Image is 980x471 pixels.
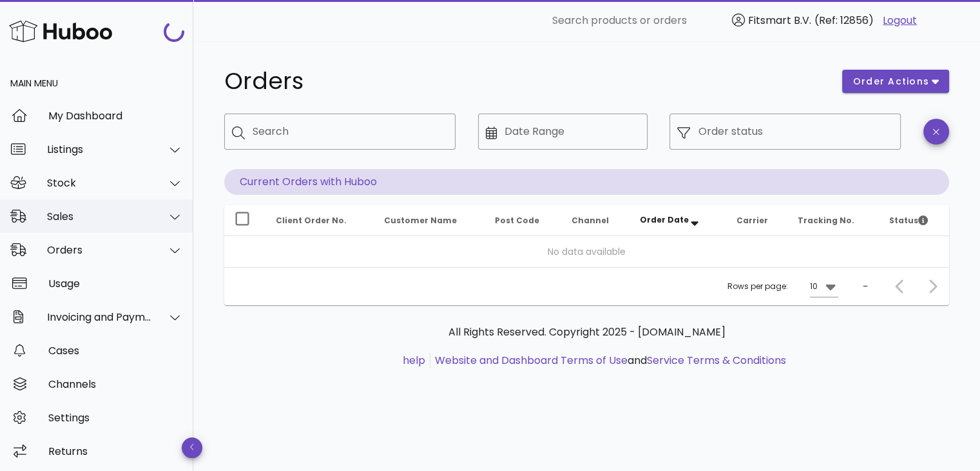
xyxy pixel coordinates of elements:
td: No data available [224,236,949,267]
span: (Ref: 12856) [814,13,874,28]
a: Logout [883,13,917,28]
span: order actions [852,75,930,88]
th: Channel [561,205,629,236]
div: 10Rows per page: [810,276,838,297]
p: All Rights Reserved. Copyright 2025 - [DOMAIN_NAME] [235,325,939,340]
div: Returns [48,445,183,457]
button: order actions [842,70,949,93]
div: My Dashboard [48,110,183,122]
div: Sales [47,210,152,223]
span: Channel [572,215,609,226]
th: Customer Name [374,205,485,236]
div: Channels [48,378,183,390]
th: Post Code [484,205,561,236]
div: Rows per page: [727,268,838,305]
th: Status [879,205,949,236]
th: Carrier [725,205,787,236]
span: Tracking No. [798,215,854,226]
a: help [403,353,425,368]
a: Service Terms & Conditions [647,353,786,368]
div: Listings [47,143,152,155]
span: Client Order No. [276,215,347,226]
div: Cases [48,345,183,357]
span: Order Date [640,214,689,225]
th: Tracking No. [787,205,879,236]
span: Post Code [494,215,539,226]
li: and [430,353,786,368]
th: Client Order No. [265,205,374,236]
th: Order Date: Sorted descending. Activate to remove sorting. [629,205,725,236]
span: Status [889,215,928,226]
div: – [863,281,868,292]
h1: Orders [224,70,827,93]
div: Stock [47,177,152,189]
div: Settings [48,412,183,424]
div: 10 [810,281,818,292]
span: Customer Name [384,215,457,226]
img: Huboo Logo [9,17,112,45]
p: Current Orders with Huboo [224,169,949,195]
div: Orders [47,244,152,256]
span: Carrier [736,215,767,226]
span: Fitsmart B.V. [748,13,811,28]
a: Website and Dashboard Terms of Use [435,353,628,368]
div: Invoicing and Payments [47,311,152,323]
div: Usage [48,277,183,290]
